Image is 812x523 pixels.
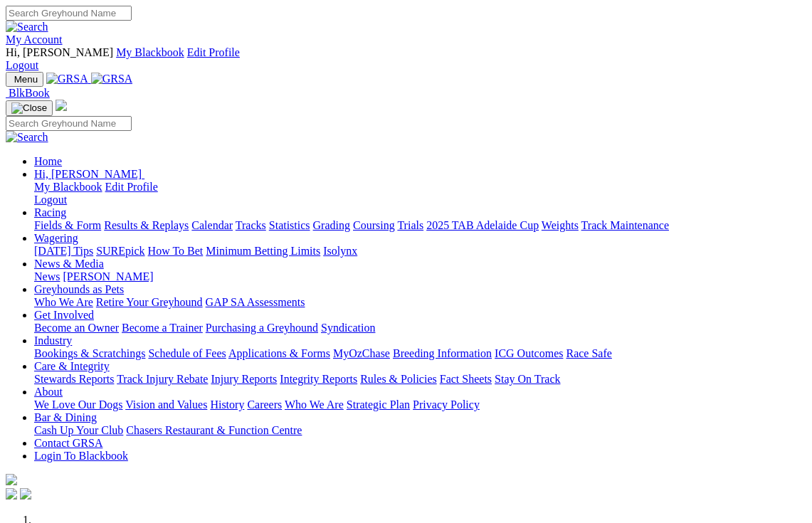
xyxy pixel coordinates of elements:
[34,322,806,334] div: Get Involved
[34,283,124,295] a: Greyhounds as Pets
[116,46,184,58] a: My Blackbook
[34,373,114,385] a: Stewards Reports
[34,258,104,270] a: News & Media
[34,181,806,206] div: Hi, [PERSON_NAME]
[247,398,282,411] a: Careers
[566,347,611,359] a: Race Safe
[34,245,93,257] a: [DATE] Tips
[34,245,806,258] div: Wagering
[6,59,38,71] a: Logout
[6,46,113,58] span: Hi, [PERSON_NAME]
[34,232,78,244] a: Wagering
[63,270,153,282] a: [PERSON_NAME]
[269,219,310,231] a: Statistics
[34,347,806,360] div: Industry
[191,219,233,231] a: Calendar
[228,347,330,359] a: Applications & Forms
[440,373,492,385] a: Fact Sheets
[6,131,48,144] img: Search
[206,245,320,257] a: Minimum Betting Limits
[34,322,119,334] a: Become an Owner
[34,219,806,232] div: Racing
[34,450,128,462] a: Login To Blackbook
[6,488,17,500] img: facebook.svg
[14,74,38,85] span: Menu
[34,373,806,386] div: Care & Integrity
[96,296,203,308] a: Retire Your Greyhound
[126,424,302,436] a: Chasers Restaurant & Function Centre
[360,373,437,385] a: Rules & Policies
[34,386,63,398] a: About
[413,398,480,411] a: Privacy Policy
[34,194,67,206] a: Logout
[96,245,144,257] a: SUREpick
[34,219,101,231] a: Fields & Form
[34,398,806,411] div: About
[34,437,102,449] a: Contact GRSA
[148,347,226,359] a: Schedule of Fees
[34,296,93,308] a: Who We Are
[122,322,203,334] a: Become a Trainer
[581,219,669,231] a: Track Maintenance
[6,72,43,87] button: Toggle navigation
[34,155,62,167] a: Home
[34,168,142,180] span: Hi, [PERSON_NAME]
[34,168,144,180] a: Hi, [PERSON_NAME]
[323,245,357,257] a: Isolynx
[34,270,806,283] div: News & Media
[187,46,240,58] a: Edit Profile
[542,219,579,231] a: Weights
[34,181,102,193] a: My Blackbook
[6,100,53,116] button: Toggle navigation
[11,102,47,114] img: Close
[9,87,50,99] span: BlkBook
[34,206,66,218] a: Racing
[211,373,277,385] a: Injury Reports
[34,424,123,436] a: Cash Up Your Club
[236,219,266,231] a: Tracks
[206,296,305,308] a: GAP SA Assessments
[397,219,423,231] a: Trials
[426,219,539,231] a: 2025 TAB Adelaide Cup
[34,360,110,372] a: Care & Integrity
[333,347,390,359] a: MyOzChase
[34,309,94,321] a: Get Involved
[495,347,563,359] a: ICG Outcomes
[91,73,133,85] img: GRSA
[206,322,318,334] a: Purchasing a Greyhound
[104,219,189,231] a: Results & Replays
[34,411,97,423] a: Bar & Dining
[6,474,17,485] img: logo-grsa-white.png
[34,270,60,282] a: News
[34,424,806,437] div: Bar & Dining
[34,296,806,309] div: Greyhounds as Pets
[285,398,344,411] a: Who We Are
[347,398,410,411] a: Strategic Plan
[148,245,204,257] a: How To Bet
[6,116,132,131] input: Search
[34,347,145,359] a: Bookings & Scratchings
[20,488,31,500] img: twitter.svg
[393,347,492,359] a: Breeding Information
[280,373,357,385] a: Integrity Reports
[105,181,158,193] a: Edit Profile
[313,219,350,231] a: Grading
[6,46,806,72] div: My Account
[6,21,48,33] img: Search
[34,334,72,347] a: Industry
[6,6,132,21] input: Search
[46,73,88,85] img: GRSA
[495,373,560,385] a: Stay On Track
[321,322,375,334] a: Syndication
[353,219,395,231] a: Coursing
[6,33,63,46] a: My Account
[6,87,50,99] a: BlkBook
[117,373,208,385] a: Track Injury Rebate
[125,398,207,411] a: Vision and Values
[34,398,122,411] a: We Love Our Dogs
[56,100,67,111] img: logo-grsa-white.png
[210,398,244,411] a: History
